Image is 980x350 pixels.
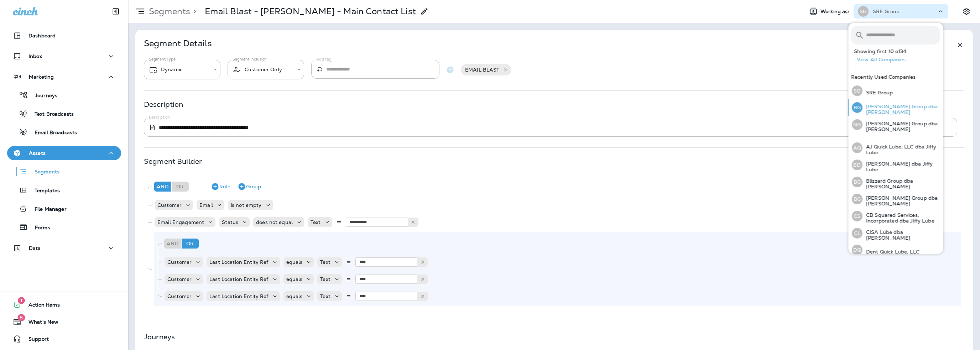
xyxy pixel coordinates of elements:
button: Forms [7,220,121,235]
p: equals [286,293,303,299]
p: equals [286,276,303,282]
p: is not empty [231,202,262,208]
p: Inbox [28,53,42,59]
p: [PERSON_NAME] Group dba [PERSON_NAME] [862,121,940,132]
p: Segment Details [144,41,212,49]
p: File Manager [27,206,67,213]
p: Last Location Entity Ref [209,276,268,282]
p: Dashboard [28,33,56,38]
span: What's New [21,319,58,328]
p: Marketing [29,74,54,80]
span: Support [21,336,49,345]
button: DQDent Quick Lube, LLC [848,242,943,258]
button: Group [235,181,264,192]
p: equals [286,259,303,265]
p: Journeys [28,93,57,99]
div: NG [852,119,862,130]
p: Customer [167,276,192,282]
p: CB Squared Services, Incorporated dba Jiffy Lube [862,212,940,224]
p: Description [144,101,183,107]
div: BD [852,160,862,170]
button: NG[PERSON_NAME] Group dba [PERSON_NAME] [848,116,943,133]
div: EMAIL BLAST [461,64,511,75]
button: Text Broadcasts [7,106,121,121]
button: BD[PERSON_NAME] dba Jiffy Lube [848,156,943,173]
button: File Manager [7,201,121,216]
p: [PERSON_NAME] Group dba [PERSON_NAME] [862,195,940,207]
button: Marketing [7,70,121,84]
p: [PERSON_NAME] dba Jiffy Lube [862,161,940,172]
p: Status [222,219,238,225]
button: Rule [208,181,233,192]
div: SG [858,6,869,17]
p: Data [29,245,41,251]
p: > [190,6,196,17]
button: Email Broadcasts [7,125,121,140]
p: Segments [146,6,190,17]
button: Collapse Sidebar [106,4,126,19]
label: Add tag [316,57,332,62]
p: Segment Builder [144,158,202,164]
p: Text [320,276,330,282]
p: [PERSON_NAME] Group dba [PERSON_NAME] [862,104,940,115]
p: Journeys [144,334,175,340]
div: SG [852,85,862,96]
div: And [154,182,171,192]
button: Journeys [7,88,121,103]
p: SRE Group [862,90,893,95]
button: CLCISA Lube dba [PERSON_NAME] [848,225,943,242]
p: CISA Lube dba [PERSON_NAME] [862,229,940,241]
p: Assets [29,150,46,156]
p: Email Blast - [PERSON_NAME] - Main Contact List [205,6,416,17]
div: DQ [852,245,862,255]
button: BG[PERSON_NAME] Group dba [PERSON_NAME] [848,99,943,116]
div: AQ [852,142,862,153]
div: Customer Only [233,65,293,74]
button: Data [7,241,121,255]
div: BG [852,177,862,187]
p: Customer [157,202,182,208]
button: SGSRE Group [848,83,943,99]
span: 8 [17,314,25,321]
label: Segment Type [149,57,176,62]
p: Templates [27,188,60,194]
p: Email [199,202,213,208]
button: Support [7,332,121,346]
span: EMAIL BLAST [461,67,504,73]
button: Dashboard [7,28,121,43]
button: 1Action Items [7,298,121,312]
button: BGBlizzard Group dba [PERSON_NAME] [848,173,943,190]
button: Inbox [7,49,121,63]
div: BG [852,102,862,113]
button: View All Companies [854,54,943,65]
p: SRE Group [873,9,900,14]
div: Recently Used Companies [848,71,943,83]
p: Text [320,259,330,265]
p: AJ Quick Lube, LLC dba Jiffy Lube [862,144,940,155]
button: AQAJ Quick Lube, LLC dba Jiffy Lube [848,139,943,156]
div: CS [852,211,862,221]
p: Customer [167,259,192,265]
span: Working as: [820,9,851,15]
button: BG[PERSON_NAME] Group dba [PERSON_NAME] [848,190,943,208]
span: Action Items [21,302,60,310]
p: Email Engagement [157,219,204,225]
button: CSCB Squared Services, Incorporated dba Jiffy Lube [848,208,943,225]
button: Segments [7,164,121,179]
p: does not equal [256,219,293,225]
div: CL [852,228,862,239]
button: Assets [7,146,121,160]
p: Forms [28,225,50,231]
p: Dent Quick Lube, LLC [862,249,919,255]
div: Email Blast - Billings - Main Contact List [205,6,416,17]
p: Customer [167,293,192,299]
p: Last Location Entity Ref [209,293,268,299]
p: Text [311,219,321,225]
span: 1 [18,297,25,304]
p: Text [320,293,330,299]
p: Text Broadcasts [27,111,74,118]
p: Segments [27,169,59,176]
button: Settings [960,5,973,18]
label: Description [149,115,170,120]
div: And [164,239,181,249]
